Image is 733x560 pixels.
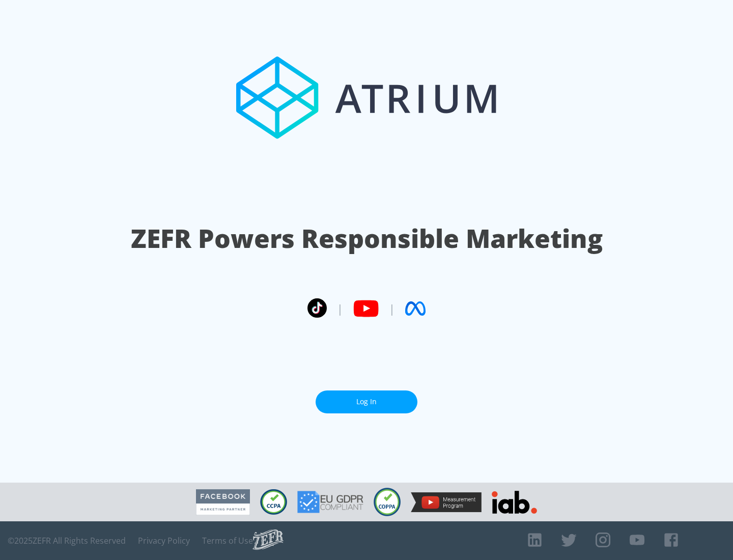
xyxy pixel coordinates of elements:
a: Terms of Use [202,536,253,546]
span: | [389,301,395,316]
img: IAB [492,491,537,514]
img: GDPR Compliant [297,491,363,513]
img: Facebook Marketing Partner [196,489,250,515]
img: YouTube Measurement Program [411,492,482,512]
span: | [337,301,343,316]
h1: ZEFR Powers Responsible Marketing [131,221,603,256]
a: Log In [316,390,417,413]
span: © 2025 ZEFR All Rights Reserved [8,536,126,546]
img: CCPA Compliant [260,489,287,515]
a: Privacy Policy [138,536,190,546]
img: COPPA Compliant [374,488,401,516]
